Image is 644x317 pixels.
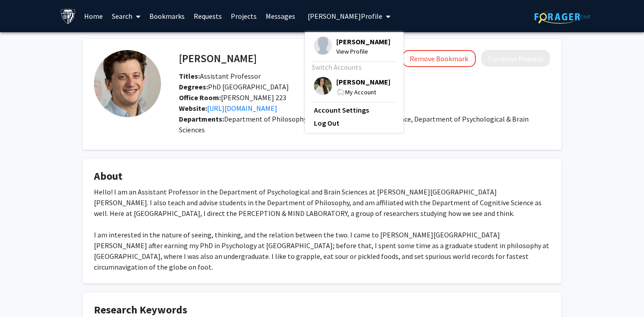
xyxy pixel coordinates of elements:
[94,170,550,183] h4: About
[60,8,76,24] img: Johns Hopkins University Logo
[336,46,390,56] span: View Profile
[261,0,300,32] a: Messages
[402,50,476,67] button: Remove Bookmark
[94,304,550,317] h4: Research Keywords
[308,12,382,21] span: [PERSON_NAME] Profile
[94,50,161,117] img: Profile Picture
[179,93,221,102] b: Office Room:
[226,0,261,32] a: Projects
[179,82,208,91] b: Degrees:
[481,50,550,67] button: Compose Request to Chaz Firestone
[179,72,200,80] b: Titles:
[179,93,286,102] span: [PERSON_NAME] 223
[314,77,390,97] div: Profile Picture[PERSON_NAME]My Account
[145,0,189,32] a: Bookmarks
[7,277,38,310] iframe: Chat
[107,0,145,32] a: Search
[207,104,277,113] a: Opens in a new tab
[179,50,257,67] h4: [PERSON_NAME]
[314,77,332,95] img: Profile Picture
[336,37,390,46] span: [PERSON_NAME]
[314,37,390,56] div: Profile Picture[PERSON_NAME]View Profile
[314,105,394,115] a: Account Settings
[179,72,261,80] span: Assistant Professor
[179,114,224,123] b: Departments:
[314,118,394,128] a: Log Out
[312,62,394,72] div: Switch Accounts
[314,37,332,55] img: Profile Picture
[189,0,226,32] a: Requests
[534,10,590,24] img: ForagerOne Logo
[179,104,207,113] b: Website:
[179,82,289,91] span: PhD [GEOGRAPHIC_DATA]
[94,186,550,272] div: Hello! I am an Assistant Professor in the Department of Psychological and Brain Sciences at [PERS...
[345,88,376,96] span: My Account
[80,0,107,32] a: Home
[336,77,390,87] span: [PERSON_NAME]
